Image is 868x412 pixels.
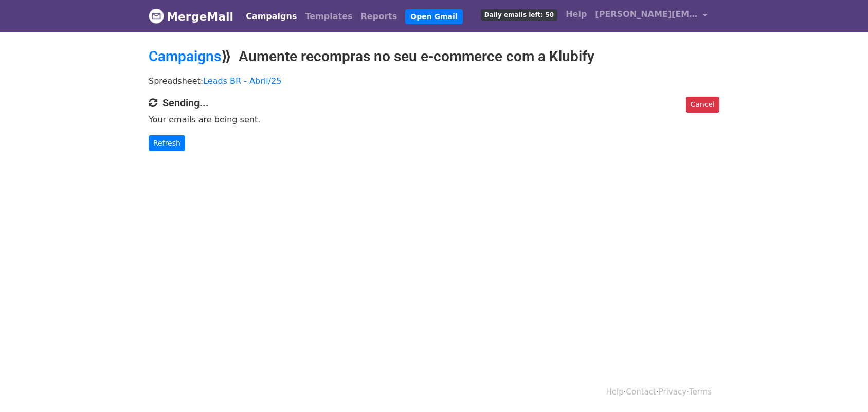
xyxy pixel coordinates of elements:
[242,6,301,27] a: Campaigns
[301,6,356,27] a: Templates
[595,8,698,21] span: [PERSON_NAME][EMAIL_ADDRESS][DOMAIN_NAME]
[689,387,712,397] a: Terms
[149,97,719,109] h4: Sending...
[659,387,686,397] a: Privacy
[357,6,402,27] a: Reports
[562,4,591,25] a: Help
[405,9,462,24] a: Open Gmail
[606,387,624,397] a: Help
[149,135,185,151] a: Refresh
[477,4,562,25] a: Daily emails left: 50
[149,8,164,24] img: MergeMail logo
[626,387,656,397] a: Contact
[203,76,281,86] a: Leads BR - Abril/25
[686,97,719,113] a: Cancel
[149,48,719,65] h2: ⟫ Aumente recompras no seu e-commerce com a Klubify
[591,4,711,28] a: [PERSON_NAME][EMAIL_ADDRESS][DOMAIN_NAME]
[149,48,221,65] a: Campaigns
[149,114,719,125] p: Your emails are being sent.
[481,9,557,21] span: Daily emails left: 50
[149,6,233,27] a: MergeMail
[149,76,719,86] p: Spreadsheet:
